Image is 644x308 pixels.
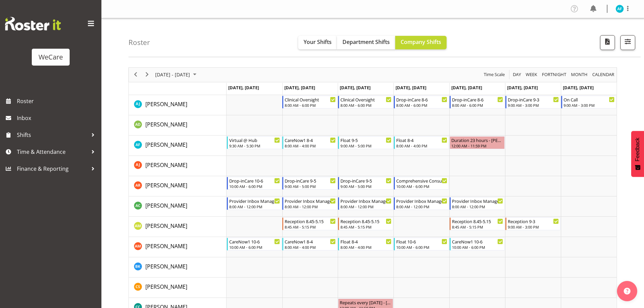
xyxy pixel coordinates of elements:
a: [PERSON_NAME] [145,262,187,270]
span: [PERSON_NAME] [145,202,187,209]
span: Feedback [635,138,641,161]
div: 10:00 AM - 6:00 PM [396,244,447,250]
div: 8:00 AM - 6:00 PM [340,102,391,108]
button: Timeline Week [525,70,539,79]
span: Time Scale [483,70,505,79]
div: 9:00 AM - 5:00 PM [285,184,336,189]
div: Provider Inbox Management [452,197,503,204]
a: [PERSON_NAME] [145,141,187,149]
button: Month [591,70,616,79]
div: Ashley Mendoza"s event - Float 8-4 Begin From Wednesday, August 27, 2025 at 8:00:00 AM GMT+12:00 ... [338,238,393,251]
button: Download a PDF of the roster according to the set date range. [600,35,615,50]
span: [DATE], [DATE] [396,85,426,91]
a: [PERSON_NAME] [145,161,187,169]
span: [DATE], [DATE] [507,85,538,91]
td: Aleea Devenport resource [129,115,226,136]
div: 8:00 AM - 4:00 PM [285,143,336,148]
div: Ashley Mendoza"s event - CareNow1 10-6 Begin From Friday, August 29, 2025 at 10:00:00 AM GMT+12:0... [450,238,505,251]
div: Reception 8.45-5.15 [285,218,336,224]
span: Roster [17,96,98,106]
span: Department Shifts [342,38,390,46]
div: Drop-inCare 9-5 [340,177,391,184]
div: Ashley Mendoza"s event - CareNow1 8-4 Begin From Tuesday, August 26, 2025 at 8:00:00 AM GMT+12:00... [282,238,337,251]
div: AJ Jones"s event - Drop-inCare 9-3 Begin From Saturday, August 30, 2025 at 9:00:00 AM GMT+12:00 E... [505,96,560,109]
div: 8:00 AM - 12:00 PM [285,204,336,209]
div: 8:00 AM - 12:00 PM [340,204,391,209]
td: Brian Ko resource [129,257,226,278]
div: Drop-inCare 8-6 [396,96,447,103]
div: previous period [130,68,141,82]
div: Andrew Casburn"s event - Provider Inbox Management Begin From Friday, August 29, 2025 at 8:00:00 ... [450,197,505,210]
div: 9:00 AM - 3:00 PM [564,102,615,108]
div: 10:00 AM - 6:00 PM [229,184,280,189]
div: Provider Inbox Management [229,197,280,204]
h4: Roster [128,39,150,46]
button: Fortnight [541,70,568,79]
a: [PERSON_NAME] [145,181,187,189]
a: [PERSON_NAME] [145,100,187,108]
div: AJ Jones"s event - Clinical Oversight Begin From Tuesday, August 26, 2025 at 8:00:00 AM GMT+12:00... [282,96,337,109]
div: Provider Inbox Management [285,197,336,204]
div: CareNow1 10-6 [452,238,503,245]
div: Alex Ferguson"s event - Virtual @ Hub Begin From Monday, August 25, 2025 at 9:30:00 AM GMT+12:00 ... [227,136,282,149]
span: Time & Attendance [17,147,88,157]
span: Your Shifts [304,38,332,46]
div: 9:00 AM - 3:00 PM [508,224,559,230]
div: Float 8-4 [396,137,447,143]
div: 9:00 AM - 3:00 PM [508,102,559,108]
button: Timeline Day [512,70,522,79]
td: Alex Ferguson resource [129,136,226,156]
div: 10:00 AM - 6:00 PM [229,244,280,250]
span: Company Shifts [401,38,441,46]
div: AJ Jones"s event - Drop-inCare 8-6 Begin From Friday, August 29, 2025 at 8:00:00 AM GMT+12:00 End... [450,96,505,109]
div: 8:00 AM - 12:00 PM [229,204,280,209]
div: 8:45 AM - 5:15 PM [285,224,336,230]
div: AJ Jones"s event - Drop-inCare 8-6 Begin From Thursday, August 28, 2025 at 8:00:00 AM GMT+12:00 E... [394,96,449,109]
span: Day [512,70,522,79]
div: Alex Ferguson"s event - CareNow1 8-4 Begin From Tuesday, August 26, 2025 at 8:00:00 AM GMT+12:00 ... [282,136,337,149]
a: [PERSON_NAME] [145,202,187,210]
div: 8:45 AM - 5:15 PM [340,224,391,230]
div: Drop-inCare 9-5 [285,177,336,184]
div: Reception 9-3 [508,218,559,224]
div: AJ Jones"s event - On Call Begin From Sunday, August 31, 2025 at 9:00:00 AM GMT+12:00 Ends At Sun... [561,96,616,109]
div: 8:00 AM - 6:00 PM [285,102,336,108]
div: Antonia Mao"s event - Reception 8.45-5.15 Begin From Tuesday, August 26, 2025 at 8:45:00 AM GMT+1... [282,217,337,230]
button: Your Shifts [298,36,337,49]
button: Company Shifts [395,36,447,49]
div: 8:00 AM - 6:00 PM [452,102,503,108]
div: 8:00 AM - 4:00 PM [396,143,447,148]
div: Float 8-4 [340,238,391,245]
div: 8:00 AM - 12:00 PM [396,204,447,209]
div: Reception 8.45-5.15 [340,218,391,224]
img: help-xxl-2.png [624,288,630,294]
button: Feedback - Show survey [631,131,644,177]
div: next period [141,68,153,82]
span: [DATE], [DATE] [563,85,594,91]
div: 8:00 AM - 6:00 PM [396,102,447,108]
button: Timeline Month [570,70,589,79]
button: Department Shifts [337,36,395,49]
div: AJ Jones"s event - Clinical Oversight Begin From Wednesday, August 27, 2025 at 8:00:00 AM GMT+12:... [338,96,393,109]
span: [PERSON_NAME] [145,121,187,128]
span: Fortnight [541,70,567,79]
span: [DATE], [DATE] [284,85,315,91]
td: Andrea Ramirez resource [129,176,226,196]
td: Ashley Mendoza resource [129,237,226,257]
div: Andrea Ramirez"s event - Drop-inCare 9-5 Begin From Wednesday, August 27, 2025 at 9:00:00 AM GMT+... [338,177,393,190]
span: [DATE], [DATE] [228,85,259,91]
div: 8:00 AM - 12:00 PM [452,204,503,209]
div: Ashley Mendoza"s event - CareNow1 10-6 Begin From Monday, August 25, 2025 at 10:00:00 AM GMT+12:0... [227,238,282,251]
a: [PERSON_NAME] [145,242,187,250]
div: On Call [564,96,615,103]
a: [PERSON_NAME] [145,120,187,128]
div: Float 10-6 [396,238,447,245]
div: Antonia Mao"s event - Reception 8.45-5.15 Begin From Wednesday, August 27, 2025 at 8:45:00 AM GMT... [338,217,393,230]
span: Inbox [17,113,98,123]
td: AJ Jones resource [129,95,226,115]
span: Finance & Reporting [17,164,88,174]
div: 8:45 AM - 5:15 PM [452,224,503,230]
span: Shifts [17,130,88,140]
span: calendar [592,70,615,79]
div: Andrea Ramirez"s event - Drop-inCare 9-5 Begin From Tuesday, August 26, 2025 at 9:00:00 AM GMT+12... [282,177,337,190]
